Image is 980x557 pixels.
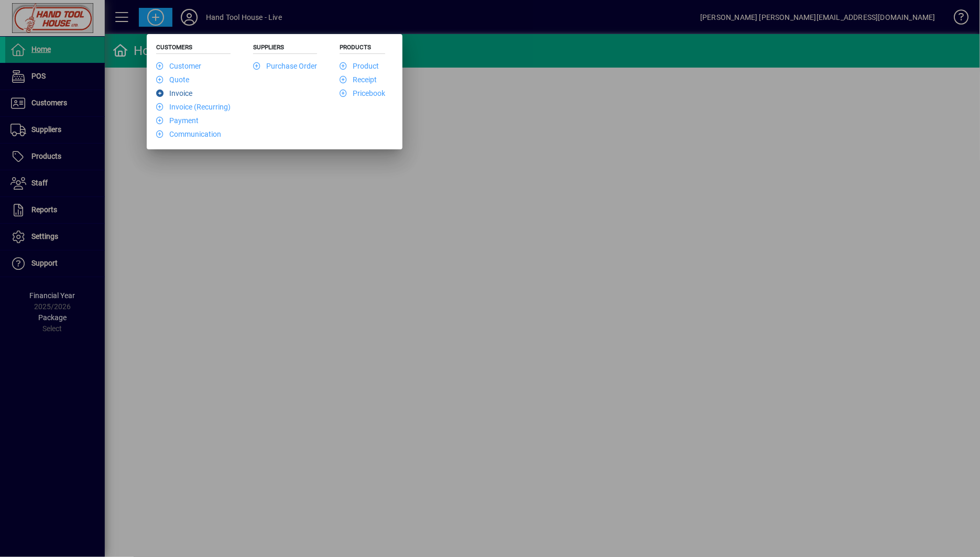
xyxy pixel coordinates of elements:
[156,62,201,70] a: Customer
[340,62,379,70] a: Product
[156,43,231,54] h5: Customers
[340,89,385,97] a: Pricebook
[340,43,385,54] h5: Products
[340,75,377,84] a: Receipt
[253,43,317,54] h5: Suppliers
[156,130,221,138] a: Communication
[156,75,189,84] a: Quote
[156,89,192,97] a: Invoice
[156,116,199,125] a: Payment
[156,103,231,111] a: Invoice (Recurring)
[253,62,317,70] a: Purchase Order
